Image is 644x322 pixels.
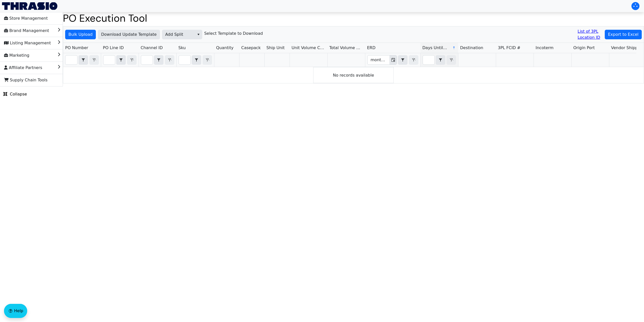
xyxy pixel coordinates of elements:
[141,45,163,51] span: Channel ID
[4,64,42,72] span: Affiliate Partners
[368,55,389,65] input: Filter
[2,2,57,10] img: Thrasio Logo
[178,45,186,51] span: Sku
[195,30,202,39] button: select
[68,31,93,38] span: Bulk Upload
[367,45,376,51] span: ERD
[436,55,445,65] button: select
[63,12,644,24] h1: PO Execution Tool
[4,304,27,318] button: Help floatingactionbutton
[389,55,397,65] button: Toggle calendar
[79,55,88,65] button: select
[578,28,603,41] a: List of 3PL Location ID
[65,55,77,65] input: Filter
[103,45,124,51] span: PO Line ID
[63,53,101,67] th: Filter
[101,53,139,67] th: Filter
[179,55,190,65] input: Filter
[398,55,407,65] button: select
[436,55,445,65] span: Choose Operator
[4,14,48,22] span: Store Management
[266,45,285,51] span: Ship Unit
[4,51,29,59] span: Marketing
[141,55,153,65] input: Filter
[204,31,263,36] h6: Select Template to Download
[14,308,23,314] span: Help
[139,53,176,67] th: Filter
[154,55,164,65] span: Choose Operator
[192,55,201,65] button: select
[192,55,201,65] span: Choose Operator
[398,55,408,65] span: Choose Operator
[154,55,163,65] button: select
[4,27,49,35] span: Brand Management
[103,55,115,65] input: Filter
[65,45,88,51] span: PO Number
[78,55,88,65] span: Choose Operator
[365,53,420,67] th: Filter
[116,55,126,65] span: Choose Operator
[3,91,27,97] span: Collapse
[216,45,233,51] span: Quantity
[292,45,325,51] span: Unit Volume CBM
[313,67,394,83] div: No records available
[498,45,520,51] span: 3PL FCID #
[165,31,192,38] span: Add Split
[605,30,642,39] button: Export to Excel
[422,45,448,51] span: Days Until ERD
[423,55,434,65] input: Filter
[4,39,51,47] span: Listing Management
[65,30,96,39] button: Bulk Upload
[116,55,126,65] button: select
[101,31,157,38] span: Download Update Template
[420,53,458,67] th: Filter
[329,45,363,51] span: Total Volume CBM
[608,31,638,38] span: Export to Excel
[460,45,483,51] span: Destination
[176,53,214,67] th: Filter
[4,76,48,84] span: Supply Chain Tools
[98,30,160,39] button: Download Update Template
[241,45,261,51] span: Casepack
[573,45,595,51] span: Origin Port
[536,45,553,51] span: Incoterm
